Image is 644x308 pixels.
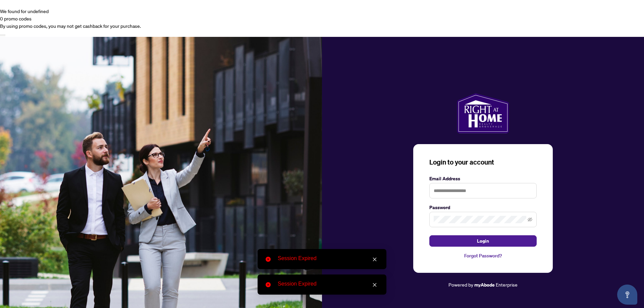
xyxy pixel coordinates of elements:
[372,283,377,287] span: close
[266,282,271,287] span: close-circle
[477,236,489,246] span: Login
[278,254,378,262] div: Session Expired
[528,217,532,222] span: eye-invisible
[429,252,537,259] a: Forgot Password?
[429,204,537,211] label: Password
[496,282,518,288] span: Enterprise
[429,175,537,182] label: Email Address
[474,281,495,289] a: myAbode
[429,158,537,167] h3: Login to your account
[448,282,473,288] span: Powered by
[278,280,378,288] div: Session Expired
[371,281,378,289] a: Close
[372,257,377,262] span: close
[617,285,637,305] button: Open asap
[457,93,509,133] img: ma-logo
[266,257,271,262] span: close-circle
[371,256,378,263] a: Close
[429,235,537,247] button: Login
